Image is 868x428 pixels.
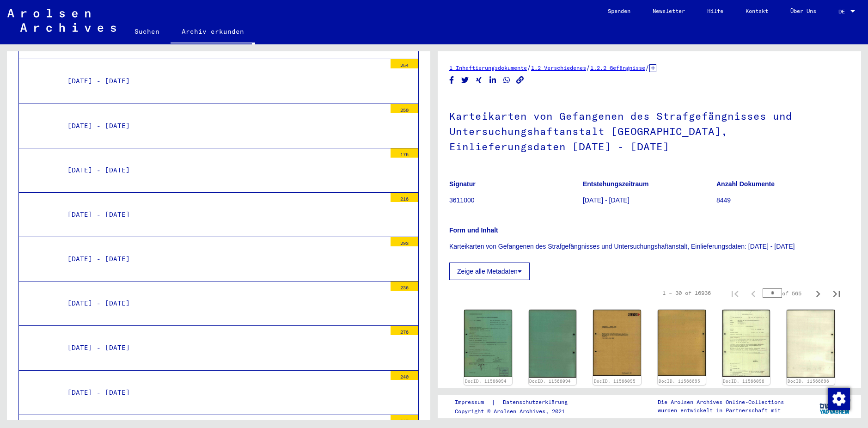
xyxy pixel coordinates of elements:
img: 001.jpg [593,310,641,376]
p: 8449 [716,196,850,205]
a: Suchen [123,20,171,43]
p: Copyright © Arolsen Archives, 2021 [455,407,579,416]
button: Share on Twitter [460,74,470,86]
button: Share on LinkedIn [488,74,498,86]
a: Impressum [455,397,491,407]
a: 1 Inhaftierungsdokumente [449,64,527,71]
button: Share on WhatsApp [502,74,512,86]
div: 254 [391,59,418,68]
p: [DATE] - [DATE] [583,196,716,205]
img: 002.jpg [658,310,706,376]
img: 002.jpg [529,310,577,378]
p: Karteikarten von Gefangenen des Strafgefängnisses und Untersuchungshaftanstalt, Einlieferungsdate... [449,242,850,251]
div: 216 [391,193,418,202]
button: Copy link [515,74,525,86]
b: Form und Inhalt [449,226,498,234]
div: 247 [391,415,418,424]
p: wurden entwickelt in Partnerschaft mit [658,406,784,415]
img: Zustimmung ändern [828,388,850,410]
div: [DATE] - [DATE] [61,72,386,90]
button: Share on Xing [474,74,484,86]
a: DocID: 11566095 [594,379,636,384]
b: Entstehungszeitraum [583,180,648,188]
button: First page [726,284,744,302]
div: [DATE] - [DATE] [61,250,386,268]
a: 1.2 Verschiedenes [531,64,586,71]
h1: Karteikarten von Gefangenen des Strafgefängnisses und Untersuchungshaftanstalt [GEOGRAPHIC_DATA],... [449,95,850,166]
button: Next page [809,284,827,302]
div: [DATE] - [DATE] [61,384,386,402]
a: DocID: 11566096 [788,379,829,384]
div: [DATE] - [DATE] [61,294,386,312]
a: DocID: 11566095 [659,379,700,384]
button: Last page [827,284,846,302]
div: [DATE] - [DATE] [61,206,386,224]
p: 3611000 [449,196,582,205]
a: DocID: 11566094 [529,379,571,384]
div: | [455,397,579,407]
div: 1 – 30 of 16936 [662,289,711,297]
div: 293 [391,237,418,246]
div: 250 [391,104,418,113]
span: DE [838,8,849,15]
div: 276 [391,326,418,335]
a: DocID: 11566096 [723,379,764,384]
span: / [527,63,531,72]
span: / [645,63,649,72]
a: Archiv erkunden [171,20,255,44]
button: Share on Facebook [447,74,457,86]
b: Signatur [449,180,476,188]
div: [DATE] - [DATE] [61,117,386,135]
button: Previous page [744,284,763,302]
div: 175 [391,148,418,158]
span: / [586,63,590,72]
div: [DATE] - [DATE] [61,339,386,357]
div: 240 [391,371,418,380]
img: 002.jpg [787,310,835,378]
button: Zeige alle Metadaten [449,263,530,280]
a: Datenschutzerklärung [495,397,579,407]
img: 001.jpg [722,310,770,376]
b: Anzahl Dokumente [716,180,775,188]
div: 236 [391,281,418,291]
div: of 565 [763,289,809,298]
p: Die Arolsen Archives Online-Collections [658,398,784,406]
a: DocID: 11566094 [465,379,507,384]
img: Arolsen_neg.svg [7,9,116,32]
div: [DATE] - [DATE] [61,161,386,179]
a: 1.2.2 Gefängnisse [590,64,645,71]
img: 001.jpg [464,310,512,377]
img: yv_logo.png [818,395,852,418]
